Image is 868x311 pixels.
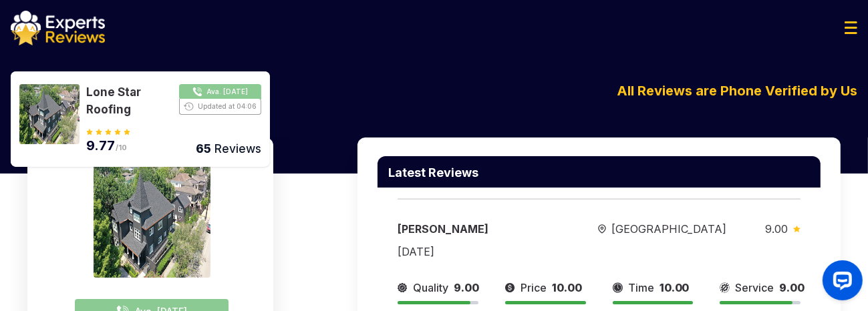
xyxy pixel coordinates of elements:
[398,221,559,237] div: [PERSON_NAME]
[765,222,788,236] span: 9.00
[19,84,80,144] img: 175466279898754.jpeg
[398,280,408,296] img: slider icon
[388,167,478,179] p: Latest Reviews
[11,71,185,91] p: Lone Star Roofing
[552,281,582,294] span: 10.00
[211,141,261,155] span: Reviews
[720,280,730,296] img: slider icon
[628,280,654,296] span: Time
[196,141,211,155] span: 65
[735,280,774,296] span: Service
[413,280,448,296] span: Quality
[660,281,690,294] span: 10.00
[505,280,515,296] img: slider icon
[613,280,623,296] img: slider icon
[454,281,479,294] span: 9.00
[598,224,606,234] img: slider icon
[611,221,726,237] span: [GEOGRAPHIC_DATA]
[86,137,116,153] span: 9.77
[845,21,857,34] img: Menu Icon
[398,244,434,260] div: [DATE]
[116,143,128,152] span: /10
[793,226,801,232] img: slider icon
[779,281,805,294] span: 9.00
[94,161,210,278] img: expert image
[521,280,547,296] span: Price
[812,255,868,311] iframe: OpenWidget widget
[617,81,857,101] p: All Reviews are Phone Verified by Us
[11,11,105,45] img: logo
